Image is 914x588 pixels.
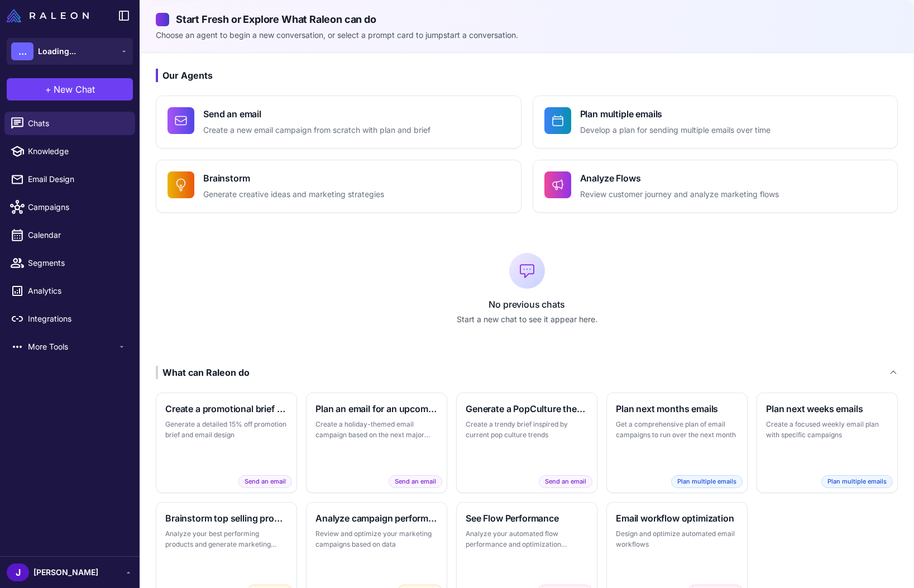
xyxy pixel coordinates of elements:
h3: Plan next weeks emails [766,402,888,415]
span: + [45,83,51,96]
span: Send an email [389,475,442,488]
a: Campaigns [4,195,135,219]
p: Choose an agent to begin a new conversation, or select a prompt card to jumpstart a conversation. [156,29,898,41]
h3: Email workflow optimization [616,511,738,525]
a: Analytics [4,279,135,303]
div: ... [11,42,34,60]
h3: Our Agents [156,69,898,82]
span: Send an email [539,475,592,488]
a: Email Design [4,168,135,191]
span: Knowledge [28,145,126,157]
a: Raleon Logo [7,9,93,22]
a: Calendar [4,223,135,247]
h3: Analyze campaign performance [315,511,438,525]
span: Email Design [28,173,126,185]
span: Segments [28,257,126,269]
button: Plan an email for an upcoming holidayCreate a holiday-themed email campaign based on the next maj... [306,393,447,493]
span: Plan multiple emails [821,475,893,488]
p: Analyze your automated flow performance and optimization opportunities [466,528,588,550]
button: Analyze FlowsReview customer journey and analyze marketing flows [533,160,898,213]
button: Plan next weeks emailsCreate a focused weekly email plan with specific campaignsPlan multiple emails [757,393,898,493]
span: Loading... [38,45,76,58]
h3: See Flow Performance [466,511,588,525]
button: Plan multiple emailsDevelop a plan for sending multiple emails over time [533,95,898,149]
p: Analyze your best performing products and generate marketing ideas [165,528,288,550]
h4: Analyze Flows [580,171,779,185]
span: Campaigns [28,201,126,213]
h3: Plan an email for an upcoming holiday [315,402,438,415]
button: Create a promotional brief and emailGenerate a detailed 15% off promotion brief and email designS... [156,393,297,493]
p: Create a holiday-themed email campaign based on the next major holiday [315,419,438,441]
p: Create a trendy brief inspired by current pop culture trends [466,419,588,441]
p: Create a focused weekly email plan with specific campaigns [766,419,888,441]
p: Generate a detailed 15% off promotion brief and email design [165,419,288,441]
p: Review customer journey and analyze marketing flows [580,188,779,201]
h4: Plan multiple emails [580,107,771,121]
p: Get a comprehensive plan of email campaigns to run over the next month [616,419,738,441]
button: Generate a PopCulture themed briefCreate a trendy brief inspired by current pop culture trendsSen... [456,393,597,493]
img: Raleon Logo [7,9,89,22]
div: What can Raleon do [156,366,250,379]
span: More Tools [28,341,117,353]
p: Create a new email campaign from scratch with plan and brief [203,124,430,137]
span: [PERSON_NAME] [34,566,98,579]
span: Calendar [28,229,126,241]
span: Chats [28,117,126,130]
h2: Start Fresh or Explore What Raleon can do [156,12,898,27]
div: J [7,563,29,581]
button: Send an emailCreate a new email campaign from scratch with plan and brief [156,95,521,149]
h4: Send an email [203,107,430,121]
h3: Plan next months emails [616,402,738,415]
p: Start a new chat to see it appear here. [156,313,898,326]
button: ...Loading... [7,38,133,65]
span: Integrations [28,313,126,325]
p: No previous chats [156,298,898,311]
span: New Chat [54,83,95,96]
span: Send an email [238,475,292,488]
span: Plan multiple emails [671,475,743,488]
button: +New Chat [7,78,133,101]
a: Segments [4,251,135,275]
h3: Brainstorm top selling products [165,511,288,525]
p: Review and optimize your marketing campaigns based on data [315,528,438,550]
button: Plan next months emailsGet a comprehensive plan of email campaigns to run over the next monthPlan... [606,393,748,493]
button: BrainstormGenerate creative ideas and marketing strategies [156,160,521,213]
a: Chats [4,112,135,135]
h3: Create a promotional brief and email [165,402,288,415]
span: Analytics [28,285,126,297]
p: Generate creative ideas and marketing strategies [203,188,384,201]
p: Design and optimize automated email workflows [616,528,738,550]
p: Develop a plan for sending multiple emails over time [580,124,771,137]
h3: Generate a PopCulture themed brief [466,402,588,415]
h4: Brainstorm [203,171,384,185]
a: Knowledge [4,140,135,163]
a: Integrations [4,307,135,331]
